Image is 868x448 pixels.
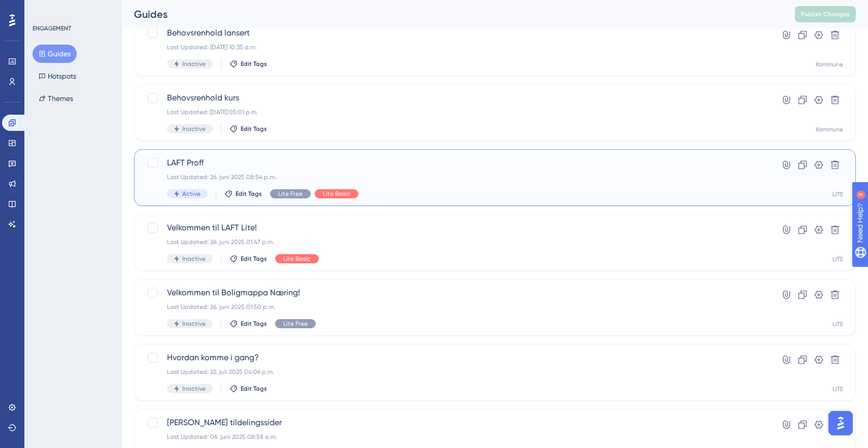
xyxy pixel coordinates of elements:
[241,125,267,133] span: Edit Tags
[167,43,742,51] div: Last Updated: [DATE] 10:35 a.m.
[832,190,843,198] div: LITE
[167,433,742,441] div: Last Updated: 06. juni 2025 08:58 a.m.
[182,60,206,68] span: Inactive
[167,287,742,299] span: Velkommen til Boligmappa Næring!
[229,60,267,68] button: Edit Tags
[241,320,267,328] span: Edit Tags
[167,352,742,364] span: Hvordan komme i gang?
[167,303,742,311] div: Last Updated: 26. juni 2025 01:50 p.m.
[182,320,206,328] span: Inactive
[816,60,843,68] div: Kommune
[832,255,843,263] div: LITE
[283,320,308,328] span: Lite Free
[816,125,843,133] div: Kommune
[167,417,742,429] span: [PERSON_NAME] tildelingssider
[825,408,856,438] iframe: UserGuiding AI Assistant Launcher
[229,320,267,328] button: Edit Tags
[167,238,742,246] div: Last Updated: 26. juni 2025 01:47 p.m.
[167,92,742,104] span: Behovsrenhold kurs
[236,190,262,198] span: Edit Tags
[32,67,82,85] button: Hotspots
[32,89,79,108] button: Themes
[241,255,267,263] span: Edit Tags
[283,255,311,263] span: Lite Basic
[229,255,267,263] button: Edit Tags
[241,60,267,68] span: Edit Tags
[182,190,201,198] span: Active
[182,125,206,133] span: Inactive
[229,385,267,393] button: Edit Tags
[224,190,262,198] button: Edit Tags
[167,27,742,39] span: Behovsrenhold lansert
[229,125,267,133] button: Edit Tags
[182,255,206,263] span: Inactive
[167,173,742,181] div: Last Updated: 26. juni 2025 08:54 p.m.
[801,10,850,18] span: Publish Changes
[323,190,350,198] span: Lite Basic
[32,45,77,63] button: Guides
[167,157,742,169] span: LAFT Proff
[278,190,303,198] span: Lite Free
[24,3,63,15] span: Need Help?
[167,222,742,234] span: Velkommen til LAFT Lite!
[32,24,71,32] div: ENGAGEMENT
[167,368,742,376] div: Last Updated: 22. juli 2025 04:06 p.m.
[832,385,843,393] div: LITE
[241,385,267,393] span: Edit Tags
[182,385,206,393] span: Inactive
[832,320,843,328] div: LITE
[795,6,856,22] button: Publish Changes
[134,7,770,21] div: Guides
[71,5,74,13] div: 4
[167,108,742,116] div: Last Updated: [DATE] 05:01 p.m.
